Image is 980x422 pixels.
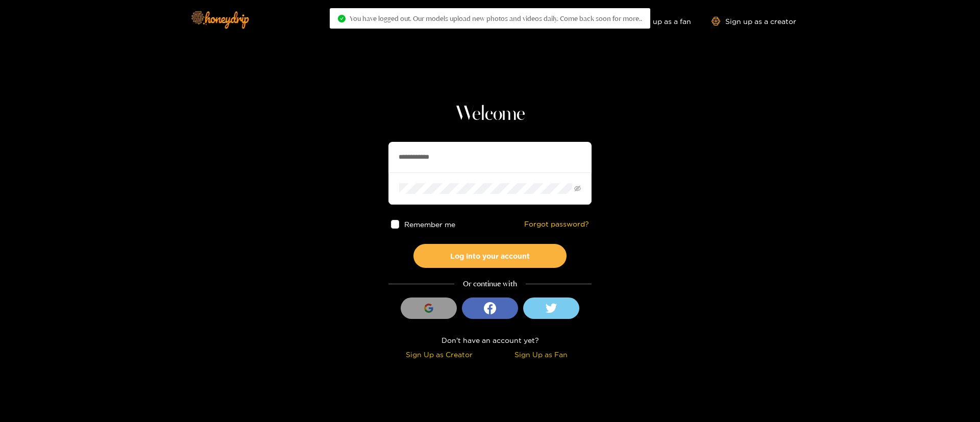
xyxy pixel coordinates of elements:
span: check-circle [338,15,346,22]
a: Sign up as a creator [712,17,796,26]
div: Sign Up as Fan [493,349,589,360]
div: Sign Up as Creator [391,349,487,360]
h1: Welcome [388,102,592,127]
div: Don't have an account yet? [388,334,592,346]
span: eye-invisible [574,185,581,192]
span: You have logged out. Our models upload new photos and videos daily. Come back soon for more.. [350,14,642,22]
button: Log into your account [413,244,567,268]
div: Or continue with [388,278,592,290]
a: Sign up as a fan [621,17,691,26]
span: Remember me [405,220,456,228]
a: Forgot password? [524,220,589,229]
